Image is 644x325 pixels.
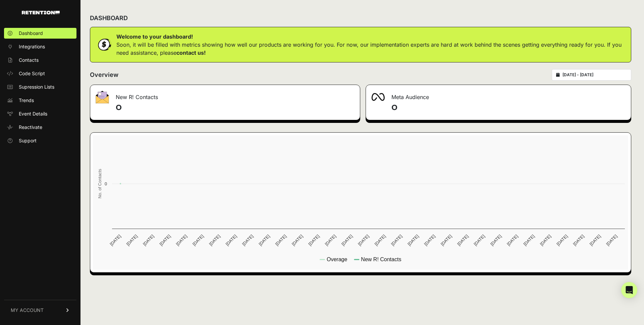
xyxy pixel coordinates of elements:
[489,234,502,247] text: [DATE]
[176,49,206,56] a: contact us!
[555,234,569,247] text: [DATE]
[125,234,139,247] text: [DATE]
[19,110,47,117] span: Event Details
[225,234,238,247] text: [DATE]
[241,234,254,247] text: [DATE]
[90,85,360,105] div: New R! Contacts
[572,234,585,247] text: [DATE]
[4,95,76,106] a: Trends
[4,41,76,52] a: Integrations
[19,137,37,144] span: Support
[19,30,43,37] span: Dashboard
[357,234,370,247] text: [DATE]
[19,97,34,104] span: Trends
[19,124,42,131] span: Reactivate
[97,169,102,198] text: No. of Contacts
[274,234,287,247] text: [DATE]
[4,82,76,92] a: Supression Lists
[374,234,387,247] text: [DATE]
[105,181,107,186] text: 0
[116,33,193,40] strong: Welcome to your dashboard!
[423,234,436,247] text: [DATE]
[4,122,76,133] a: Reactivate
[291,234,304,247] text: [DATE]
[340,234,354,247] text: [DATE]
[407,234,420,247] text: [DATE]
[116,102,355,113] h4: 0
[366,85,631,105] div: Meta Audience
[4,28,76,39] a: Dashboard
[390,234,403,247] text: [DATE]
[4,68,76,79] a: Code Script
[327,257,347,262] text: Overage
[4,135,76,146] a: Support
[90,70,118,80] h2: Overview
[192,234,205,247] text: [DATE]
[456,234,469,247] text: [DATE]
[539,234,552,247] text: [DATE]
[324,234,337,247] text: [DATE]
[142,234,155,247] text: [DATE]
[361,257,401,262] text: New R! Contacts
[96,36,112,53] img: dollar-coin-05c43ed7efb7bc0c12610022525b4bbbb207c7efeef5aecc26f025e68dcafac9.png
[621,282,637,298] div: Open Intercom Messenger
[4,300,76,320] a: MY ACCOUNT
[90,13,128,23] h2: DASHBOARD
[96,91,109,103] img: fa-envelope-19ae18322b30453b285274b1b8af3d052b27d846a4fbe8435d1a52b978f639a2.png
[11,307,44,314] span: MY ACCOUNT
[175,234,188,247] text: [DATE]
[22,11,60,14] img: Retention.com
[4,55,76,65] a: Contacts
[116,41,626,57] p: Soon, it will be filled with metrics showing how well our products are working for you. For now, ...
[589,234,602,247] text: [DATE]
[473,234,486,247] text: [DATE]
[506,234,519,247] text: [DATE]
[523,234,536,247] text: [DATE]
[208,234,221,247] text: [DATE]
[605,234,618,247] text: [DATE]
[19,57,39,63] span: Contacts
[109,234,122,247] text: [DATE]
[371,93,385,101] img: fa-meta-2f981b61bb99beabf952f7030308934f19ce035c18b003e963880cc3fabeebb7.png
[4,108,76,119] a: Event Details
[158,234,171,247] text: [DATE]
[391,102,626,113] h4: 0
[440,234,453,247] text: [DATE]
[19,84,54,90] span: Supression Lists
[19,43,45,50] span: Integrations
[19,70,45,77] span: Code Script
[258,234,271,247] text: [DATE]
[307,234,320,247] text: [DATE]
